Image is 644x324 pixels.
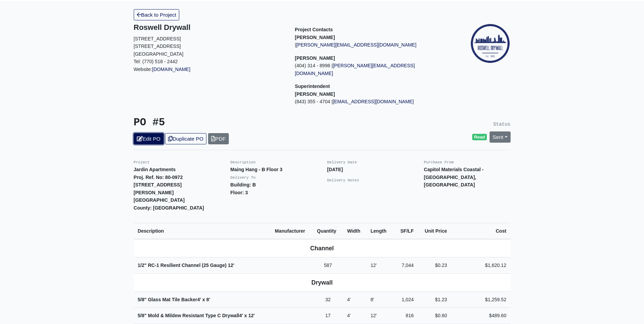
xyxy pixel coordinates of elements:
[418,257,451,274] td: $0.23
[424,166,511,189] p: Capitol Materials Coastal - [GEOGRAPHIC_DATA], [GEOGRAPHIC_DATA]
[295,84,330,89] span: Superintendent
[138,313,255,318] strong: 5/8" Mold & Mildew Resistant Type C Drywall
[393,257,418,274] td: 7,044
[206,297,210,302] span: 8'
[327,167,343,172] strong: [DATE]
[370,297,374,302] span: 8'
[231,182,256,187] strong: Building: B
[310,245,334,252] b: Channel
[313,223,343,239] th: Quantity
[138,263,235,268] strong: 1/2" RC-1 Resilient Channel (25 Gauge)
[393,291,418,308] td: 1,024
[134,223,271,239] th: Description
[239,313,243,318] span: 4'
[231,160,256,164] small: Description
[134,23,285,32] h5: Roswell Drywall
[134,182,182,195] strong: [STREET_ADDRESS][PERSON_NAME]
[347,297,351,302] span: 4'
[295,91,335,97] strong: [PERSON_NAME]
[295,35,335,40] strong: [PERSON_NAME]
[202,297,205,302] span: x
[370,313,376,318] span: 12'
[134,160,150,164] small: Project
[333,99,414,104] a: [EMAIL_ADDRESS][DOMAIN_NAME]
[393,223,418,239] th: SF/LF
[418,223,451,239] th: Unit Price
[231,167,282,172] strong: Maing Hang - B Floor 3
[295,41,446,49] p: |
[418,291,451,308] td: $1.23
[490,131,511,143] a: Sent
[472,134,487,141] span: Read
[295,63,415,76] a: [PERSON_NAME][EMAIL_ADDRESS][DOMAIN_NAME]
[313,291,343,308] td: 32
[244,313,247,318] span: x
[134,35,285,43] p: [STREET_ADDRESS]
[366,223,393,239] th: Length
[493,122,511,127] small: Status
[424,160,454,164] small: Purchase From
[418,308,451,324] td: $0.60
[231,190,248,195] strong: Floor: 3
[165,133,206,144] a: Duplicate PO
[451,257,511,274] td: $1,620.12
[134,42,285,50] p: [STREET_ADDRESS]
[231,176,256,180] small: Delivery To
[313,257,343,274] td: 587
[347,313,351,318] span: 4'
[451,291,511,308] td: $1,259.52
[451,223,511,239] th: Cost
[343,223,366,239] th: Width
[228,263,234,268] span: 12'
[152,67,190,72] a: [DOMAIN_NAME]
[134,197,185,203] strong: [GEOGRAPHIC_DATA]
[370,263,376,268] span: 12'
[134,50,285,58] p: [GEOGRAPHIC_DATA]
[327,160,357,164] small: Delivery Date
[134,175,183,180] strong: Proj. Ref. No: 80-0972
[295,55,335,61] strong: [PERSON_NAME]
[295,62,446,77] p: (404) 314 - 8998 |
[208,133,229,144] a: PDF
[271,223,313,239] th: Manufacturer
[295,98,446,106] p: (843) 355 - 4704 |
[296,42,416,48] a: [PERSON_NAME][EMAIL_ADDRESS][DOMAIN_NAME]
[327,178,360,182] small: Delivery Notes
[134,23,285,73] div: Website:
[138,297,210,302] strong: 5/8" Glass Mat Tile Backer
[393,308,418,324] td: 816
[197,297,201,302] span: 4'
[313,308,343,324] td: 17
[134,116,317,129] h3: PO #5
[134,133,164,144] a: Edit PO
[295,27,333,32] span: Project Contacts
[134,167,176,172] strong: Jardin Apartments
[134,205,204,211] strong: County: [GEOGRAPHIC_DATA]
[311,279,333,286] b: Drywall
[134,58,285,66] p: Tel: (770) 518 - 2442
[248,313,255,318] span: 12'
[451,308,511,324] td: $489.60
[134,9,180,20] a: Back to Project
